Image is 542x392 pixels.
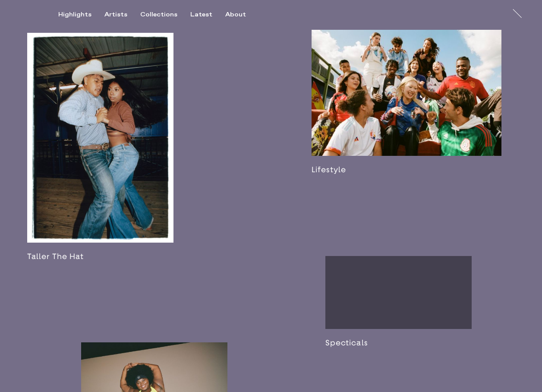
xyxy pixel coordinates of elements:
[140,11,190,19] button: Collections
[140,11,177,19] div: Collections
[58,11,91,19] div: Highlights
[58,11,104,19] button: Highlights
[104,11,140,19] button: Artists
[225,11,246,19] div: About
[190,11,212,19] div: Latest
[104,11,127,19] div: Artists
[190,11,225,19] button: Latest
[225,11,259,19] button: About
